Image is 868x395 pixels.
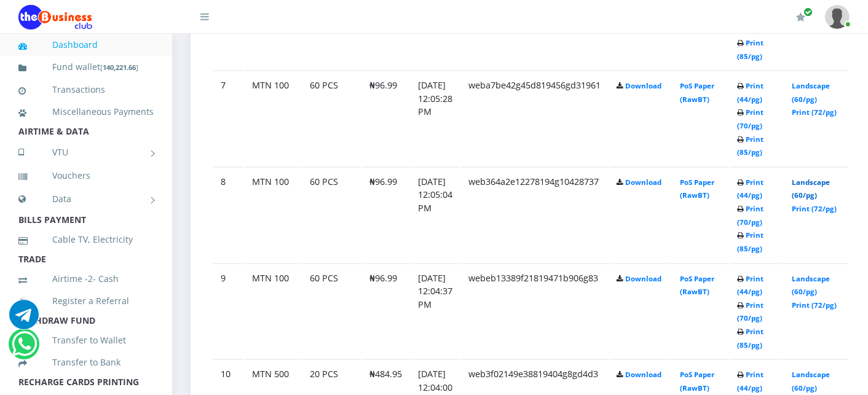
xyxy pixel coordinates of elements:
[18,225,154,254] a: Cable TV, Electricity
[737,327,763,350] a: Print (85/pg)
[100,63,138,72] small: [ ]
[9,309,39,329] a: Chat for support
[680,370,714,393] a: PoS Paper (RawBT)
[737,370,763,393] a: Print (44/pg)
[362,264,409,359] td: ₦96.99
[737,135,763,157] a: Print (85/pg)
[792,274,830,297] a: Landscape (60/pg)
[18,5,92,29] img: Logo
[18,31,154,59] a: Dashboard
[18,162,154,190] a: Vouchers
[461,167,608,262] td: web364a2e12278194g10428737
[737,230,763,253] a: Print (85/pg)
[362,71,409,166] td: ₦96.99
[625,274,661,283] a: Download
[737,108,763,130] a: Print (70/pg)
[213,167,243,262] td: 8
[411,167,460,262] td: [DATE] 12:05:04 PM
[461,71,608,166] td: weba7be42g45d819456gd31961
[803,7,813,17] span: Renew/Upgrade Subscription
[737,81,763,104] a: Print (44/pg)
[18,287,154,315] a: Register a Referral
[362,167,409,262] td: ₦96.99
[792,178,830,200] a: Landscape (60/pg)
[737,38,763,61] a: Print (85/pg)
[737,178,763,200] a: Print (44/pg)
[302,264,361,359] td: 60 PCS
[245,71,301,166] td: MTN 100
[461,264,608,359] td: webeb13389f21819471b906g83
[792,370,830,393] a: Landscape (60/pg)
[302,167,361,262] td: 60 PCS
[737,204,763,227] a: Print (70/pg)
[245,264,301,359] td: MTN 100
[18,184,154,214] a: Data
[213,71,243,166] td: 7
[18,348,154,377] a: Transfer to Bank
[103,63,136,72] b: 140,221.66
[18,265,154,293] a: Airtime -2- Cash
[18,137,154,168] a: VTU
[18,326,154,354] a: Transfer to Wallet
[18,98,154,126] a: Miscellaneous Payments
[792,300,837,310] a: Print (72/pg)
[18,53,154,82] a: Fund wallet[140,221.66]
[18,76,154,104] a: Transactions
[680,274,714,297] a: PoS Paper (RawBT)
[625,81,661,90] a: Download
[792,204,837,213] a: Print (72/pg)
[245,167,301,262] td: MTN 100
[625,178,661,187] a: Download
[411,71,460,166] td: [DATE] 12:05:28 PM
[411,264,460,359] td: [DATE] 12:04:37 PM
[12,338,37,359] a: Chat for support
[680,178,714,200] a: PoS Paper (RawBT)
[796,12,805,22] i: Renew/Upgrade Subscription
[825,5,850,29] img: User
[737,300,763,323] a: Print (70/pg)
[792,108,837,117] a: Print (72/pg)
[302,71,361,166] td: 60 PCS
[213,264,243,359] td: 9
[792,81,830,104] a: Landscape (60/pg)
[680,81,714,104] a: PoS Paper (RawBT)
[625,370,661,379] a: Download
[737,274,763,297] a: Print (44/pg)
